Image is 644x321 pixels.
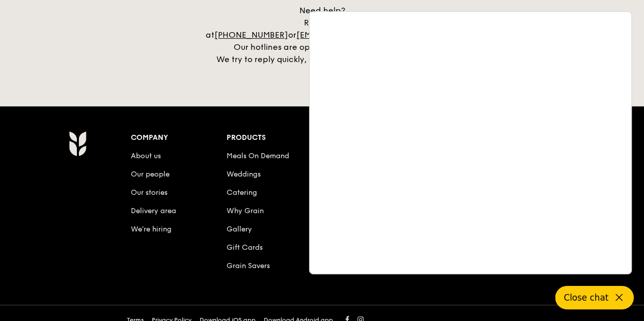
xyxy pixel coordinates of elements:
[296,30,436,40] a: [EMAIL_ADDRESS][DOMAIN_NAME]
[227,152,289,160] a: Meals On Demand
[227,170,261,179] a: Weddings
[227,188,257,197] a: Catering
[131,225,172,234] a: We’re hiring
[227,243,263,252] a: Gift Cards
[564,293,608,303] span: Close chat
[227,131,323,145] div: Products
[131,188,167,197] a: Our stories
[555,286,634,309] button: Close chat
[131,170,170,179] a: Our people
[227,207,264,215] a: Why Grain
[195,5,450,66] div: Need help? Reach us at or . Our hotlines are open We try to reply quickly, usually within the
[227,261,270,270] a: Grain Savers
[69,131,87,156] img: AYc88T3wAAAABJRU5ErkJggg==
[227,225,252,234] a: Gallery
[131,207,176,215] a: Delivery area
[131,131,227,145] div: Company
[214,30,288,40] a: [PHONE_NUMBER]
[131,152,161,160] a: About us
